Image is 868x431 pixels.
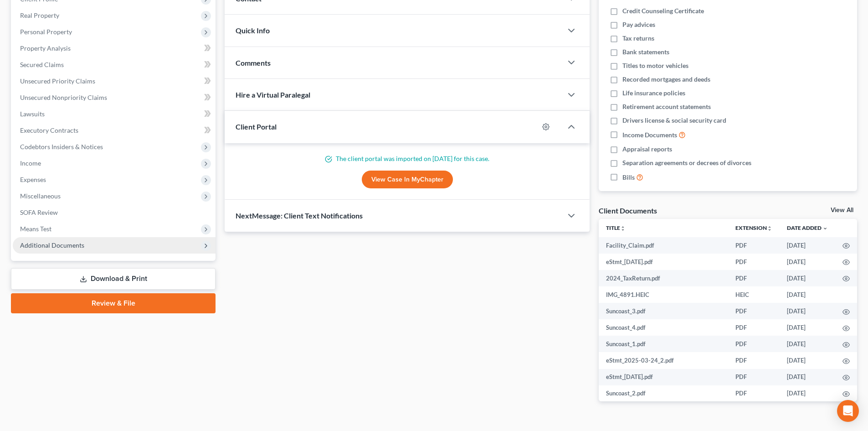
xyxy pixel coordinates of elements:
td: PDF [728,336,780,352]
td: [DATE] [780,254,835,270]
td: [DATE] [780,270,835,286]
a: View All [831,207,853,213]
td: PDF [728,254,780,270]
span: Miscellaneous [20,192,61,200]
span: Means Test [20,225,51,233]
p: The client portal was imported on [DATE] for this case. [236,154,579,163]
span: Hire a Virtual Paralegal [236,90,310,99]
td: PDF [728,352,780,369]
span: Separation agreements or decrees of divorces [622,158,751,167]
i: unfold_more [620,226,626,231]
i: expand_more [822,226,828,231]
span: Bills [622,173,635,182]
td: PDF [728,369,780,385]
span: Recorded mortgages and deeds [622,75,710,84]
td: [DATE] [780,385,835,402]
a: SOFA Review [13,204,216,221]
td: [DATE] [780,319,835,336]
td: HEIC [728,286,780,303]
a: View Case in MyChapter [362,171,453,189]
span: Lawsuits [20,110,45,118]
td: PDF [728,270,780,286]
td: Suncoast_4.pdf [599,319,728,336]
td: Suncoast_2.pdf [599,385,728,402]
span: Retirement account statements [622,102,711,111]
a: Lawsuits [13,106,216,122]
span: Additional Documents [20,241,84,249]
td: Suncoast_1.pdf [599,336,728,352]
span: Real Property [20,11,59,19]
td: PDF [728,319,780,336]
a: Unsecured Priority Claims [13,73,216,89]
td: PDF [728,385,780,402]
span: Drivers license & social security card [622,116,726,125]
a: Titleunfold_more [606,224,626,231]
span: Appraisal reports [622,145,672,154]
td: 2024_TaxReturn.pdf [599,270,728,286]
span: Executory Contracts [20,126,78,134]
span: Bank statements [622,47,669,57]
span: Income [20,159,41,167]
a: Review & File [11,293,216,313]
span: Income Documents [622,130,677,140]
td: IMG_4891.HEIC [599,286,728,303]
div: Client Documents [599,206,657,215]
td: [DATE] [780,369,835,385]
td: Suncoast_3.pdf [599,303,728,319]
span: NextMessage: Client Text Notifications [236,211,363,220]
i: unfold_more [767,226,772,231]
span: Credit Counseling Certificate [622,6,704,16]
span: Client Portal [236,122,277,131]
td: [DATE] [780,237,835,254]
span: Pay advices [622,20,655,29]
td: [DATE] [780,303,835,319]
span: Tax returns [622,34,654,43]
span: Quick Info [236,26,270,35]
span: Titles to motor vehicles [622,61,688,70]
span: SOFA Review [20,208,58,216]
td: eStmt_[DATE].pdf [599,369,728,385]
span: Comments [236,58,271,67]
td: [DATE] [780,336,835,352]
a: Property Analysis [13,40,216,57]
td: [DATE] [780,286,835,303]
td: PDF [728,303,780,319]
td: eStmt_2025-03-24_2.pdf [599,352,728,369]
span: Expenses [20,176,46,183]
span: Property Analysis [20,44,71,52]
td: [DATE] [780,352,835,369]
td: eStmt_[DATE].pdf [599,254,728,270]
span: Secured Claims [20,61,64,68]
a: Extensionunfold_more [735,224,772,231]
td: PDF [728,237,780,254]
a: Executory Contracts [13,122,216,139]
span: Unsecured Priority Claims [20,77,95,85]
span: Personal Property [20,28,72,36]
td: Facility_Claim.pdf [599,237,728,254]
a: Unsecured Nonpriority Claims [13,89,216,106]
span: Life insurance policies [622,88,685,98]
div: Open Intercom Messenger [837,400,859,422]
a: Secured Claims [13,57,216,73]
span: Unsecured Nonpriority Claims [20,93,107,101]
span: Codebtors Insiders & Notices [20,143,103,151]
a: Download & Print [11,268,216,290]
a: Date Added expand_more [787,224,828,231]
